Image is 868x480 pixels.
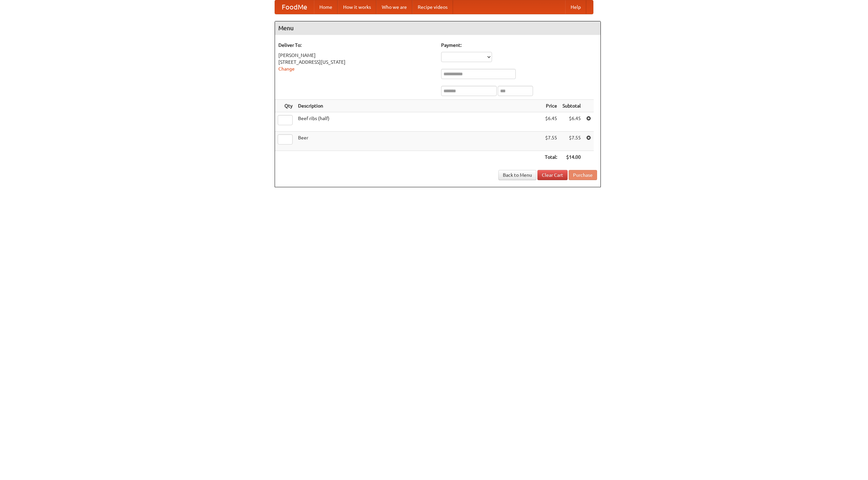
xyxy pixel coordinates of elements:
h5: Deliver To: [278,42,434,49]
th: $14.00 [560,151,584,164]
div: [STREET_ADDRESS][US_STATE] [278,59,434,65]
a: FoodMe [275,0,314,14]
a: How it works [338,0,376,14]
a: Change [278,66,295,72]
th: Subtotal [560,100,584,112]
td: $7.55 [542,132,560,151]
th: Qty [275,100,295,112]
a: Recipe videos [412,0,453,14]
td: Beef ribs (half) [295,112,542,132]
a: Help [565,0,586,14]
th: Price [542,100,560,112]
td: Beer [295,132,542,151]
th: Description [295,100,542,112]
button: Purchase [569,170,597,180]
td: $7.55 [560,132,584,151]
a: Who we are [376,0,412,14]
a: Clear Cart [537,170,568,180]
a: Back to Menu [498,170,536,180]
a: Home [314,0,338,14]
h5: Payment: [441,42,597,49]
td: $6.45 [560,112,584,132]
th: Total: [542,151,560,164]
td: $6.45 [542,112,560,132]
h4: Menu [275,21,600,35]
div: [PERSON_NAME] [278,52,434,59]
